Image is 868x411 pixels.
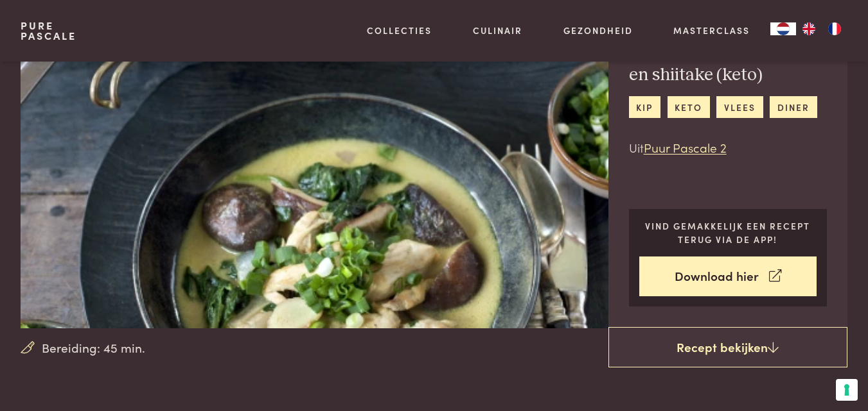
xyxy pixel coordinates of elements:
[367,24,432,37] a: Collecties
[473,24,522,37] a: Culinair
[639,219,817,246] p: Vind gemakkelijk een recept terug via de app!
[673,24,750,37] a: Masterclass
[770,22,796,35] div: Language
[770,22,847,35] aside: Language selected: Nederlands
[608,327,847,368] a: Recept bekijken
[563,24,633,37] a: Gezondheid
[716,96,763,117] a: vlees
[796,22,822,35] a: EN
[629,138,828,157] p: Uit
[21,21,76,41] a: PurePascale
[822,22,847,35] a: FR
[668,96,710,117] a: keto
[629,96,660,117] a: kip
[770,22,796,35] a: NL
[639,256,817,297] a: Download hier
[796,22,847,35] ul: Language list
[770,96,817,117] a: diner
[42,339,145,357] span: Bereiding: 45 min.
[644,138,727,156] a: Puur Pascale 2
[836,379,858,401] button: Uw voorkeuren voor toestemming voor trackingtechnologieën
